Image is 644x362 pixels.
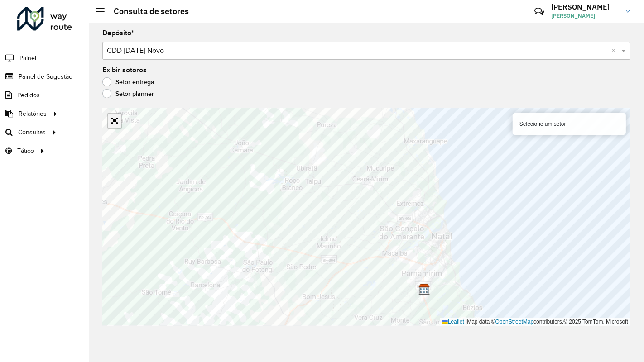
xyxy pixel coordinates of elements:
[18,128,46,137] span: Consultas
[551,3,619,11] h3: [PERSON_NAME]
[17,90,40,100] span: Pedidos
[495,319,534,325] a: OpenStreetMap
[551,12,619,20] span: [PERSON_NAME]
[108,114,121,128] a: Abrir mapa em tela cheia
[513,113,626,135] div: Selecione um setor
[529,2,549,21] a: Contato Rápido
[611,45,619,56] span: Clear all
[17,146,34,156] span: Tático
[102,89,154,98] label: Setor planner
[105,6,189,16] h2: Consulta de setores
[102,77,154,86] label: Setor entrega
[440,318,630,326] div: Map data © contributors,© 2025 TomTom, Microsoft
[442,319,464,325] a: Leaflet
[102,65,147,76] label: Exibir setores
[19,53,36,63] span: Painel
[102,28,134,38] label: Depósito
[466,319,467,325] span: |
[19,72,72,81] span: Painel de Sugestão
[19,109,47,119] span: Relatórios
